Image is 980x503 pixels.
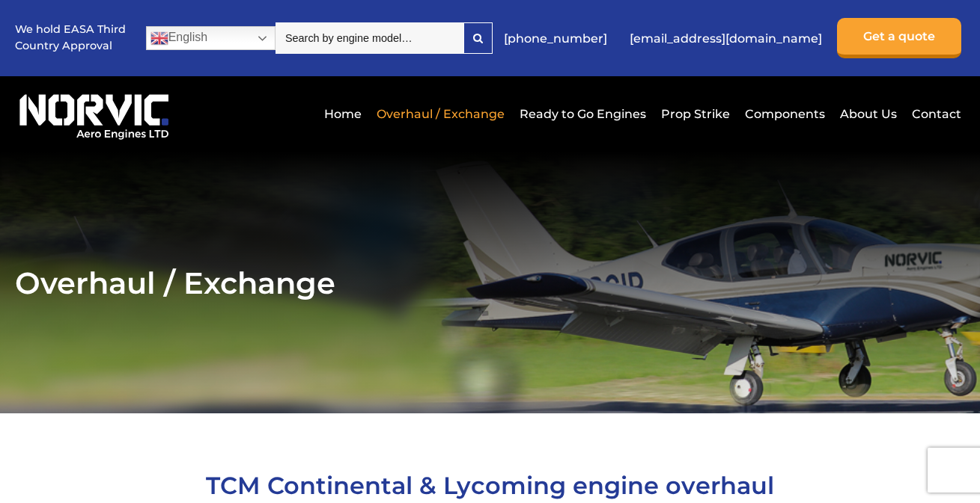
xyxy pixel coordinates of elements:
[622,20,830,57] a: [EMAIL_ADDRESS][DOMAIN_NAME]
[657,96,734,132] a: Prop Strike
[516,96,650,132] a: Ready to Go Engines
[496,20,615,57] a: [PHONE_NUMBER]
[15,265,966,301] h2: Overhaul / Exchange
[320,96,365,132] a: Home
[15,22,127,54] p: We hold EASA Third Country Approval
[836,96,901,132] a: About Us
[373,96,508,132] a: Overhaul / Exchange
[837,18,961,58] a: Get a quote
[15,87,174,141] img: Norvic Aero Engines logo
[146,26,276,50] a: English
[276,22,463,54] input: Search by engine model…
[741,96,829,132] a: Components
[150,29,168,47] img: en
[908,96,961,132] a: Contact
